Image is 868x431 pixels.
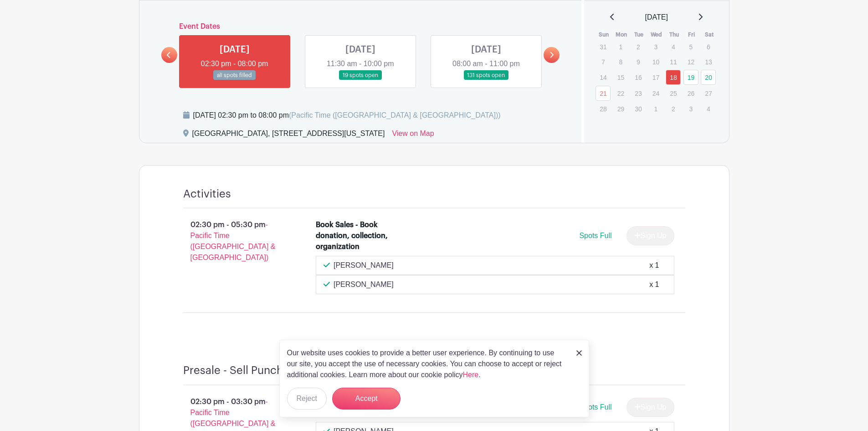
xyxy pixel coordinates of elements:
[648,55,663,69] p: 10
[701,55,716,69] p: 13
[683,102,699,116] p: 3
[579,403,611,411] span: Spots Full
[613,40,628,54] p: 1
[645,12,668,23] span: [DATE]
[613,86,628,100] p: 22
[701,102,716,116] p: 4
[392,128,434,143] a: View on Map
[648,40,663,54] p: 3
[289,111,501,119] span: (Pacific Time ([GEOGRAPHIC_DATA] & [GEOGRAPHIC_DATA]))
[666,40,681,54] p: 4
[287,348,567,380] p: Our website uses cookies to provide a better user experience. By continuing to use our site, you ...
[631,40,646,54] p: 2
[183,187,231,201] h4: Activities
[169,216,302,267] p: 02:30 pm - 05:30 pm
[648,30,666,39] th: Wed
[665,30,683,39] th: Thu
[630,30,648,39] th: Tue
[193,110,501,121] div: [DATE] 02:30 pm to 08:00 pm
[683,30,701,39] th: Fri
[701,86,716,100] p: 27
[683,55,699,69] p: 12
[631,102,646,116] p: 30
[683,40,699,54] p: 5
[287,388,327,410] button: Reject
[631,70,646,84] p: 16
[649,279,659,290] div: x 1
[334,260,394,271] p: [PERSON_NAME]
[613,102,628,116] p: 29
[666,102,681,116] p: 2
[666,86,681,100] p: 25
[648,70,663,84] p: 17
[613,55,628,69] p: 8
[595,30,613,39] th: Sun
[666,55,681,69] p: 11
[463,371,479,379] a: Here
[648,86,663,100] p: 24
[631,55,646,69] p: 9
[596,86,611,101] a: 21
[666,70,681,85] a: 18
[613,70,628,84] p: 15
[192,128,385,143] div: [GEOGRAPHIC_DATA], [STREET_ADDRESS][US_STATE]
[596,40,611,54] p: 31
[701,40,716,54] p: 6
[332,388,401,410] button: Accept
[596,55,611,69] p: 7
[177,22,544,31] h6: Event Dates
[683,70,699,85] a: 19
[700,30,718,39] th: Sat
[596,70,611,84] p: 14
[316,219,395,252] div: Book Sales - Book donation, collection, organization
[576,350,582,356] img: close_button-5f87c8562297e5c2d7936805f587ecaba9071eb48480494691a3f1689db116b3.svg
[631,86,646,100] p: 23
[579,232,611,239] span: Spots Full
[613,30,631,39] th: Mon
[701,70,716,85] a: 20
[648,102,663,116] p: 1
[649,260,659,271] div: x 1
[334,279,394,290] p: [PERSON_NAME]
[183,364,580,377] h4: Presale - Sell Punchcards (for food, games, and rides); accept credit card only
[596,102,611,116] p: 28
[683,86,699,100] p: 26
